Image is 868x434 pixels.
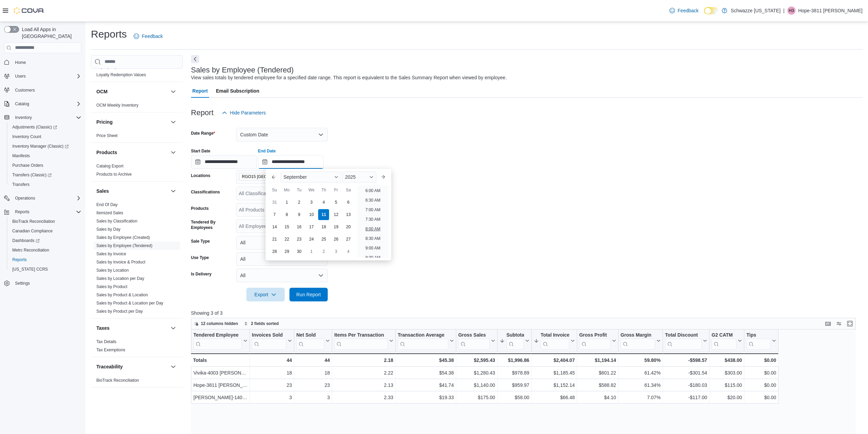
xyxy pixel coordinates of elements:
button: Pricing [169,118,177,126]
button: Catalog [12,100,32,108]
div: Hope-3811 Vega [787,6,796,15]
nav: Complex example [4,55,81,306]
button: 2 fields sorted [241,320,281,328]
div: Invoices Sold [252,332,286,349]
p: | [783,6,785,15]
span: BioTrack Reconciliation [10,217,81,226]
a: Inventory Manager (Classic) [7,141,84,151]
a: Loyalty Adjustments [96,64,133,69]
div: day-15 [281,221,292,232]
span: Adjustments (Classic) [12,124,57,130]
span: Users [15,73,26,79]
button: Display options [835,320,843,328]
div: Su [269,185,280,195]
p: Schwazze [US_STATE] [731,6,781,15]
span: Transfers [10,180,81,189]
span: Inventory [12,113,81,122]
div: Items Per Transaction [334,332,388,338]
span: Sales by Classification [96,218,137,224]
a: Home [12,58,29,67]
a: OCM Weekly Inventory [96,103,138,108]
a: Price Sheet [96,133,118,138]
div: View sales totals by tendered employee for a specified date range. This report is equivalent to t... [191,74,507,81]
span: Adjustments (Classic) [10,123,81,131]
div: day-16 [294,221,304,232]
span: Sales by Employee (Created) [96,235,150,240]
span: Run Report [296,291,321,298]
button: Manifests [7,151,84,161]
img: Cova [14,7,44,14]
a: Sales by Location [96,268,129,273]
button: Operations [12,194,38,202]
span: Sales by Day [96,227,121,232]
a: Dashboards [10,236,42,245]
span: 2 fields sorted [251,321,279,326]
span: End Of Day [96,202,118,207]
button: Gross Profit [579,332,616,349]
span: Operations [15,195,35,201]
button: Taxes [169,324,177,332]
button: All [236,252,328,266]
div: day-14 [269,221,280,232]
div: Mo [281,185,292,195]
a: Products to Archive [96,172,132,177]
span: Metrc Reconciliation [12,247,49,253]
div: Gross Profit [579,332,611,349]
span: Reports [12,257,27,262]
span: Reports [10,256,81,264]
div: day-6 [343,197,354,208]
div: Sa [343,185,354,195]
div: day-28 [269,246,280,257]
div: OCM [91,101,183,112]
button: G2 CATM [711,332,742,349]
li: 6:30 AM [363,196,383,204]
div: Gross Sales [458,332,490,338]
span: Feedback [142,33,163,40]
button: 12 columns hidden [191,320,241,328]
span: Reports [15,209,29,215]
label: Use Type [191,255,209,260]
span: Sales by Product & Location [96,292,148,298]
div: Taxes [91,338,183,357]
button: Inventory [12,113,35,122]
p: Hope-3811 [PERSON_NAME] [798,6,863,15]
a: Sales by Product & Location [96,293,148,297]
div: Sales [91,201,183,318]
span: Inventory [15,115,32,120]
a: Inventory Manager (Classic) [10,142,71,150]
span: Manifests [12,153,30,159]
button: Users [12,72,28,80]
button: [US_STATE] CCRS [7,265,84,274]
span: Inventory Manager (Classic) [12,144,69,149]
button: Gross Margin [621,332,661,349]
h3: Sales [96,188,109,194]
input: Dark Mode [704,7,718,14]
div: Tendered Employee [193,332,242,349]
div: Transaction Average [398,332,448,349]
a: Dashboards [7,236,84,245]
li: 9:30 AM [363,254,383,262]
span: Catalog Export [96,163,123,169]
label: Start Date [191,148,211,154]
div: day-20 [343,221,354,232]
button: Reports [1,207,84,217]
span: [US_STATE] CCRS [12,267,48,272]
button: Transaction Average [398,332,454,349]
div: day-19 [330,221,341,232]
button: Custom Date [236,128,328,141]
input: Press the down key to open a popover containing a calendar. [191,155,257,169]
span: Sales by Location per Day [96,276,144,281]
div: day-21 [269,234,280,245]
a: Manifests [10,152,32,160]
h3: Report [191,109,214,117]
label: Classifications [191,189,220,195]
button: Invoices Sold [252,332,292,349]
button: Next [191,55,199,63]
h3: Traceability [96,363,123,370]
a: Purchase Orders [10,161,46,169]
li: 7:30 AM [363,215,383,223]
div: day-5 [330,197,341,208]
li: 7:00 AM [363,206,383,214]
a: Sales by Invoice & Product [96,260,145,265]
